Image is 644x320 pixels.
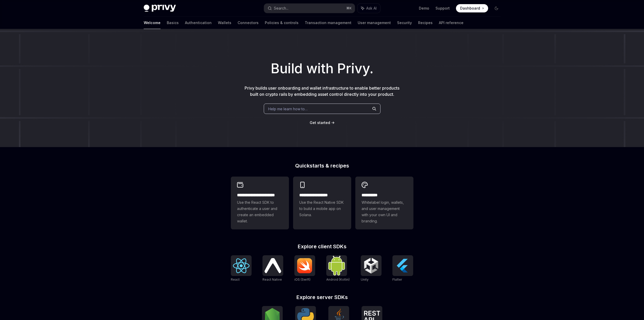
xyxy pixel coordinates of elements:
div: Search... [274,5,288,11]
span: iOS (Swift) [294,278,310,281]
span: Android (Kotlin) [326,278,350,281]
a: Policies & controls [265,17,299,29]
span: ⌘ K [346,6,352,10]
button: Ask AI [357,4,380,13]
a: Get started [310,120,330,125]
a: Connectors [238,17,259,29]
img: dark logo [144,5,176,12]
img: iOS (Swift) [296,258,313,273]
img: Android (Kotlin) [328,256,345,275]
span: Use the React Native SDK to build a mobile app on Solana. [299,199,345,218]
a: Support [435,6,450,11]
a: Dashboard [456,4,488,12]
h2: Explore server SDKs [231,295,413,300]
a: Security [397,17,412,29]
span: Get started [310,120,330,125]
a: FlutterFlutter [392,255,413,282]
img: React Native [265,258,281,273]
a: Recipes [418,17,433,29]
h1: Build with Privy. [8,59,636,79]
a: User management [358,17,391,29]
button: Search...⌘K [264,4,355,13]
img: Unity [363,257,379,274]
h2: Explore client SDKs [231,244,413,249]
h2: Quickstarts & recipes [231,163,413,168]
span: Flutter [392,278,402,281]
span: Ask AI [366,6,377,11]
button: Toggle dark mode [492,4,501,12]
a: Android (Kotlin)Android (Kotlin) [326,255,350,282]
span: Privy builds user onboarding and wallet infrastructure to enable better products built on crypto ... [245,85,399,97]
a: React NativeReact Native [262,255,283,282]
span: Dashboard [460,6,480,11]
a: Transaction management [305,17,351,29]
a: **** *****Whitelabel login, wallets, and user management with your own UI and branding. [355,177,413,229]
a: Authentication [185,17,212,29]
span: Whitelabel login, wallets, and user management with your own UI and branding. [362,199,407,224]
span: React Native [262,278,282,281]
span: Unity [361,278,369,281]
a: Welcome [144,17,161,29]
a: ReactReact [231,255,252,282]
a: iOS (Swift)iOS (Swift) [294,255,315,282]
img: React [233,258,250,273]
a: Demo [419,6,429,11]
a: API reference [439,17,463,29]
img: Flutter [394,257,411,274]
a: **** **** **** ***Use the React Native SDK to build a mobile app on Solana. [293,177,351,229]
a: Wallets [218,17,231,29]
a: UnityUnity [361,255,382,282]
span: Use the React SDK to authenticate a user and create an embedded wallet. [237,199,283,224]
a: Basics [167,17,179,29]
span: React [231,278,240,281]
span: Help me learn how to… [268,106,308,112]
